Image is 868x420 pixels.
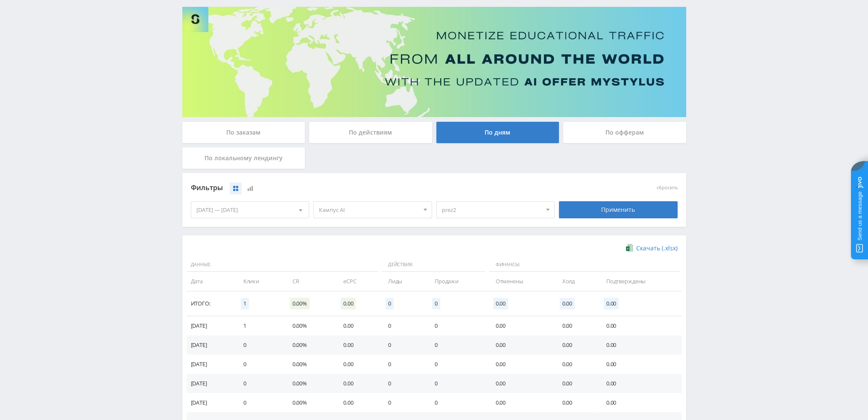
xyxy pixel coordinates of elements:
[487,316,554,335] td: 0.00
[487,335,554,355] td: 0.00
[604,298,619,309] span: 0.00
[554,355,598,374] td: 0.00
[284,272,335,291] td: CR
[235,374,284,393] td: 0
[235,335,284,355] td: 0
[284,316,335,335] td: 0.00%
[241,298,249,309] span: 1
[426,316,487,335] td: 0
[335,355,380,374] td: 0.00
[335,316,380,335] td: 0.00
[382,258,485,272] span: Действия:
[187,355,235,374] td: [DATE]
[187,316,235,335] td: [DATE]
[554,393,598,412] td: 0.00
[187,374,235,393] td: [DATE]
[187,335,235,355] td: [DATE]
[380,393,426,412] td: 0
[380,272,426,291] td: Лиды
[626,244,633,252] img: xlsx
[626,244,677,253] a: Скачать (.xlsx)
[559,201,678,218] div: Применить
[487,355,554,374] td: 0.00
[380,335,426,355] td: 0
[284,374,335,393] td: 0.00%
[182,122,305,143] div: По заказам
[432,298,440,309] span: 0
[554,374,598,393] td: 0.00
[487,374,554,393] td: 0.00
[442,202,542,218] span: prez2
[426,272,487,291] td: Продажи
[235,272,284,291] td: Клики
[319,202,419,218] span: Кампус AI
[426,393,487,412] td: 0
[554,335,598,355] td: 0.00
[191,182,555,194] div: Фильтры
[657,185,678,191] button: сбросить
[598,316,682,335] td: 0.00
[235,355,284,374] td: 0
[489,258,680,272] span: Финансы:
[335,335,380,355] td: 0.00
[386,298,394,309] span: 0
[563,122,686,143] div: По офферам
[235,316,284,335] td: 1
[636,245,678,252] span: Скачать (.xlsx)
[191,202,309,218] div: [DATE] — [DATE]
[560,298,575,309] span: 0.00
[380,355,426,374] td: 0
[426,374,487,393] td: 0
[487,393,554,412] td: 0.00
[380,316,426,335] td: 0
[290,298,310,309] span: 0.00%
[335,393,380,412] td: 0.00
[598,393,682,412] td: 0.00
[554,272,598,291] td: Холд
[335,374,380,393] td: 0.00
[187,272,235,291] td: Дата
[187,258,377,272] span: Данные:
[487,272,554,291] td: Отменены
[187,393,235,412] td: [DATE]
[182,147,305,169] div: По локальному лендингу
[182,7,686,117] img: Banner
[493,298,508,309] span: 0.00
[284,335,335,355] td: 0.00%
[554,316,598,335] td: 0.00
[436,122,559,143] div: По дням
[187,291,235,316] td: Итого:
[426,355,487,374] td: 0
[598,335,682,355] td: 0.00
[341,298,356,309] span: 0.00
[598,374,682,393] td: 0.00
[335,272,380,291] td: eCPC
[380,374,426,393] td: 0
[309,122,432,143] div: По действиям
[598,355,682,374] td: 0.00
[426,335,487,355] td: 0
[284,355,335,374] td: 0.00%
[598,272,682,291] td: Подтверждены
[235,393,284,412] td: 0
[284,393,335,412] td: 0.00%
